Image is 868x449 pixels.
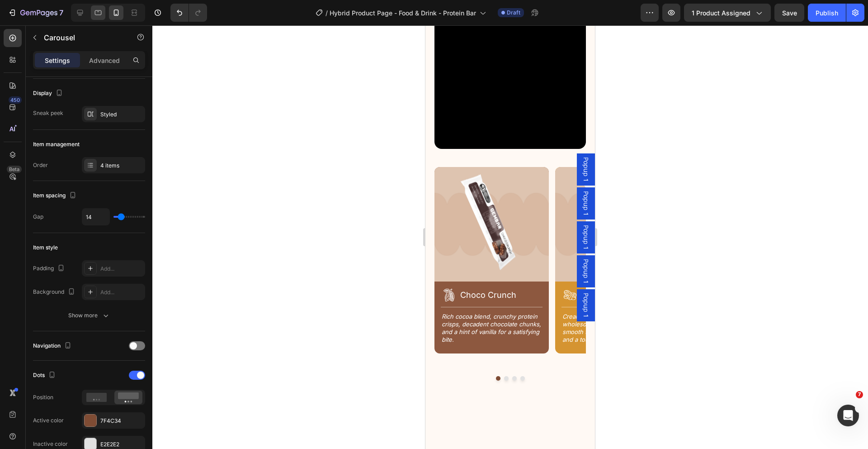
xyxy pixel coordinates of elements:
button: Publish [808,4,846,22]
button: Show more [33,307,145,324]
p: 7 [59,7,63,18]
span: Hybrid Product Page - Food & Drink - Protein Bar [330,8,476,18]
span: Save [782,9,797,17]
div: Styled [100,110,143,119]
button: 1 product assigned [684,4,771,22]
div: Position [33,393,53,401]
div: 7F4C34 [100,417,143,425]
div: Undo/Redo [170,4,207,22]
img: gempages_432750572815254551-23392de8-0f06-4546-a753-4dae0740b4cd.png [9,142,123,256]
button: 7 [4,4,67,22]
img: gempages_432750572815254551-46754f76-8eb1-4816-9d63-5de3ba8437f5.png [130,142,244,256]
div: Beta [7,166,22,173]
span: Draft [507,9,520,17]
p: 4 Tastes, 1 Goal [10,421,160,432]
input: Auto [82,209,109,225]
div: 4 items [100,162,143,170]
div: Item style [33,244,58,252]
div: Dots [33,369,57,382]
h2: Choco Crunch [34,263,117,276]
div: Publish [816,8,838,18]
h2: Rich cocoa blend, crunchy protein crisps, decadent chocolate chunks, and a hint of vanilla for a ... [15,287,117,319]
iframe: Intercom live chat [837,405,859,426]
p: Settings [45,56,70,65]
h2: Creamy roasted peanuts, wholesome protein goodness, smooth texture, natural nutty flavor, and a t... [136,287,238,319]
div: Gap [33,213,43,221]
div: Inactive color [33,440,68,448]
span: 1 product assigned [692,8,750,18]
p: Carousel [44,32,121,43]
div: Order [33,161,48,169]
div: E2E2E2 [100,440,143,449]
button: Dot [95,351,99,355]
span: / [325,8,328,18]
div: Display [33,87,65,100]
div: Add... [100,288,143,296]
iframe: Design area [425,25,595,449]
div: Item spacing [33,190,78,202]
div: Sneak peek [33,109,63,117]
div: Padding [33,263,66,275]
button: Dot [87,351,91,355]
button: Dot [79,351,83,355]
button: Save [774,4,804,22]
div: 450 [9,96,22,104]
div: Background [33,286,77,298]
div: Navigation [33,340,73,352]
div: Item management [33,140,80,148]
div: Add... [100,265,143,273]
div: Show more [68,311,110,320]
span: 7 [856,391,863,398]
p: Advanced [89,56,120,65]
div: Active color [33,416,64,425]
button: Dot [71,351,75,355]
